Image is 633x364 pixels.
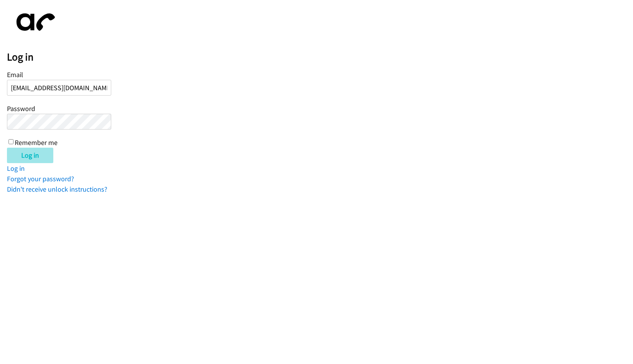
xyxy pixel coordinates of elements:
[7,104,35,113] label: Password
[7,148,53,163] input: Log in
[7,164,25,173] a: Log in
[7,185,107,194] a: Didn't receive unlock instructions?
[7,174,74,183] a: Forgot your password?
[7,51,633,64] h2: Log in
[15,138,58,147] label: Remember me
[7,70,23,79] label: Email
[7,7,61,37] img: aphone-8a226864a2ddd6a5e75d1ebefc011f4aa8f32683c2d82f3fb0802fe031f96514.svg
